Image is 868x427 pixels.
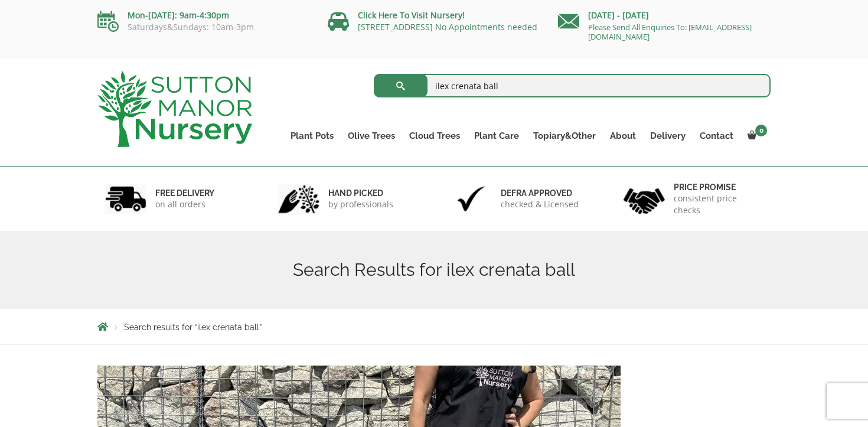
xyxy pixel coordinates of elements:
[358,9,465,21] a: Click Here To Visit Nursery!
[451,184,492,214] img: 3.jpg
[97,322,771,331] nav: Breadcrumbs
[603,128,643,144] a: About
[155,188,214,198] h6: FREE DELIVERY
[501,188,579,198] h6: Defra approved
[755,125,767,136] span: 0
[374,74,771,97] input: Search...
[624,181,665,217] img: 4.jpg
[97,8,310,22] p: Mon-[DATE]: 9am-4:30pm
[97,259,771,281] h1: Search Results for ilex crenata ball
[278,184,319,214] img: 2.jpg
[467,128,526,144] a: Plant Care
[105,184,146,214] img: 1.jpg
[740,128,771,144] a: 0
[283,128,341,144] a: Plant Pots
[674,193,763,216] p: consistent price checks
[526,128,603,144] a: Topiary&Other
[693,128,740,144] a: Contact
[558,8,771,22] p: [DATE] - [DATE]
[674,182,763,193] h6: Price promise
[341,128,402,144] a: Olive Trees
[97,22,310,32] p: Saturdays&Sundays: 10am-3pm
[402,128,467,144] a: Cloud Trees
[124,322,262,332] span: Search results for “ilex crenata ball”
[97,71,252,147] img: logo
[643,128,693,144] a: Delivery
[155,198,214,210] p: on all orders
[588,22,752,42] a: Please Send All Enquiries To: [EMAIL_ADDRESS][DOMAIN_NAME]
[328,188,393,198] h6: hand picked
[328,198,393,210] p: by professionals
[501,198,579,210] p: checked & Licensed
[358,21,537,32] a: [STREET_ADDRESS] No Appointments needed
